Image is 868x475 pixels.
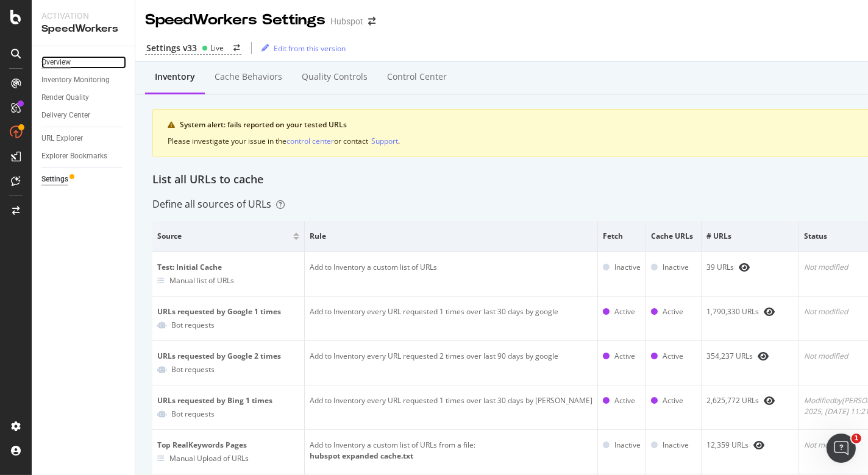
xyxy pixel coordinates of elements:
[41,132,83,145] div: URL Explorer
[41,173,68,186] div: Settings
[233,44,240,52] div: arrow-right-arrow-left
[305,297,598,341] td: Add to Inventory every URL requested 1 times over last 30 days by google
[215,71,282,83] div: Cache behaviors
[651,231,693,242] span: Cache URLs
[274,43,346,54] div: Edit from this version
[145,10,325,30] div: SpeedWorkers Settings
[706,262,794,273] div: 39 URLs
[310,231,589,242] span: Rule
[706,306,794,317] div: 1,790,330 URLs
[146,42,197,54] div: Settings v33
[286,136,334,146] div: control center
[739,262,750,272] div: eye
[706,440,794,451] div: 12,359 URLs
[41,74,110,86] div: Inventory Monitoring
[41,56,71,69] div: Overview
[603,231,638,242] span: Fetch
[310,440,592,451] div: Add to Inventory a custom list of URLs from a file:
[155,71,195,83] div: Inventory
[614,395,635,406] div: Active
[614,306,635,317] div: Active
[305,341,598,385] td: Add to Inventory every URL requested 2 times over last 90 days by google
[663,440,689,451] div: Inactive
[368,17,375,26] div: arrow-right-arrow-left
[371,136,398,146] div: Support
[152,197,285,211] div: Define all sources of URLs
[387,71,447,83] div: Control Center
[706,351,794,362] div: 354,237 URLs
[171,364,215,375] div: Bot requests
[371,135,398,147] button: Support
[330,15,363,27] div: Hubspot
[614,262,641,273] div: Inactive
[257,38,346,58] button: Edit from this version
[41,109,126,122] a: Delivery Center
[41,74,126,86] a: Inventory Monitoring
[41,91,89,104] div: Render Quality
[41,150,126,163] a: Explorer Bookmarks
[41,91,126,104] a: Render Quality
[663,351,683,362] div: Active
[41,132,126,145] a: URL Explorer
[852,434,861,443] span: 1
[758,351,769,361] div: eye
[286,135,334,147] button: control center
[157,351,299,362] div: URLs requested by Google 2 times
[663,262,689,273] div: Inactive
[305,252,598,297] td: Add to Inventory a custom list of URLs
[764,396,775,406] div: eye
[663,306,683,317] div: Active
[210,43,224,53] div: Live
[157,395,299,406] div: URLs requested by Bing 1 times
[41,56,126,69] a: Overview
[157,440,299,451] div: Top RealKeywords Pages
[41,173,126,186] a: Settings
[305,385,598,430] td: Add to Inventory every URL requested 1 times over last 30 days by [PERSON_NAME]
[827,434,856,463] iframe: Intercom live chat
[41,150,107,163] div: Explorer Bookmarks
[614,351,635,362] div: Active
[41,22,125,36] div: SpeedWorkers
[41,109,90,122] div: Delivery Center
[764,307,775,317] div: eye
[169,453,249,463] div: Manual Upload of URLs
[171,320,215,330] div: Bot requests
[310,451,592,462] div: hubspot expanded cache.txt
[302,71,368,83] div: Quality Controls
[171,409,215,419] div: Bot requests
[663,395,683,406] div: Active
[706,231,791,242] span: # URLs
[157,231,290,242] span: Source
[706,395,794,406] div: 2,625,772 URLs
[169,275,234,286] div: Manual list of URLs
[614,440,641,451] div: Inactive
[157,306,299,317] div: URLs requested by Google 1 times
[41,10,125,22] div: Activation
[753,440,764,450] div: eye
[157,262,299,273] div: Test: Initial Cache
